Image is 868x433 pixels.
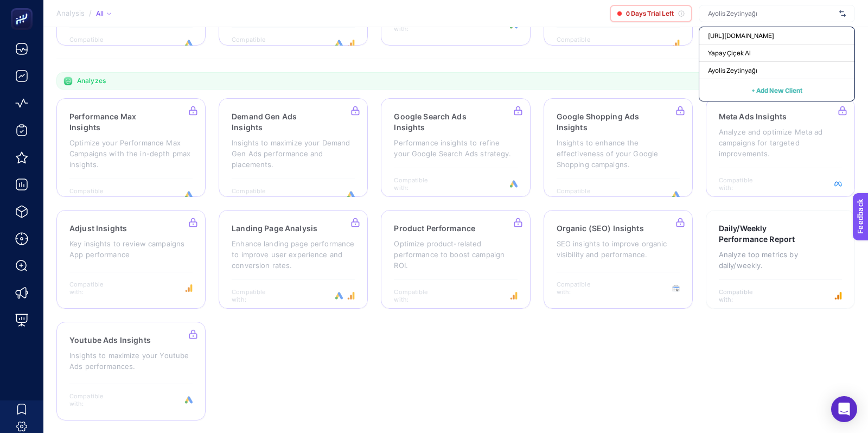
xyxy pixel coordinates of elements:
[96,9,111,18] div: All
[77,77,106,85] span: Analyzes
[831,396,857,422] div: Open Intercom Messenger
[719,249,842,271] p: Analyze top metrics by daily/weekly.
[751,86,802,94] span: + Add New Client
[7,3,41,12] span: Feedback
[839,8,846,19] img: svg%3e
[56,98,206,197] a: Performance Max InsightsOptimize your Performance Max Campaigns with the in-depth pmax insights.C...
[751,84,802,97] button: + Add New Client
[219,98,368,197] a: Demand Gen Ads InsightsInsights to maximize your Demand Gen Ads performance and placements.Compat...
[719,223,810,245] h3: Daily/Weekly Performance Report
[708,49,751,58] span: Yapay Çiçek Al
[706,98,855,197] a: Meta Ads InsightsAnalyze and optimize Meta ad campaigns for targeted improvements.Compatible with:
[89,9,92,17] span: /
[708,66,757,75] span: Ayolis Zeytinyağı
[381,98,530,197] a: Google Search Ads InsightsPerformance insights to refine your Google Search Ads strategy.Compatib...
[544,98,693,197] a: Google Shopping Ads InsightsInsights to enhance the effectiveness of your Google Shopping campaig...
[56,9,85,18] span: Analysis
[56,210,206,309] a: Adjust InsightsKey insights to review campaigns App performanceCompatible with:
[219,210,368,309] a: Landing Page AnalysisEnhance landing page performance to improve user experience and conversion r...
[708,9,835,18] input: Ayolis Zeytinyağı
[708,31,774,40] span: [URL][DOMAIN_NAME]
[719,288,768,303] span: Compatible with:
[56,322,206,421] a: Youtube Ads InsightsInsights to maximize your Youtube Ads performances.Compatible with:
[381,210,530,309] a: Product PerformanceOptimize product-related performance to boost campaign ROI.Compatible with:
[706,210,855,309] a: Daily/Weekly Performance ReportAnalyze top metrics by daily/weekly.Compatible with:
[544,210,693,309] a: Organic (SEO) InsightsSEO insights to improve organic visibility and performance.Compatible with:
[626,9,674,18] span: 0 Days Trial Left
